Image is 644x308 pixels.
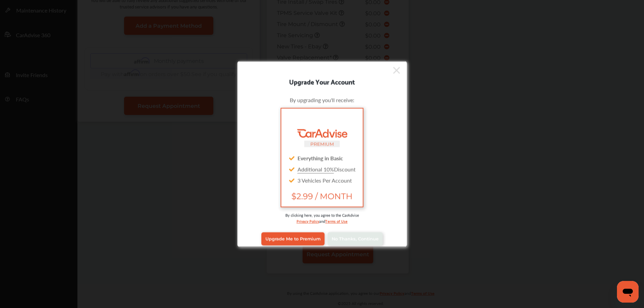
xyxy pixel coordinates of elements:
[248,212,397,231] div: By clicking here, you agree to the CarAdvise and
[310,141,334,146] small: PREMIUM
[297,154,343,162] strong: Everything in Basic
[287,191,357,201] span: $2.99 / MONTH
[238,76,407,87] div: Upgrade Your Account
[617,281,639,303] iframe: Button to launch messaging window
[328,232,383,245] a: No Thanks, Continue
[248,96,397,103] div: By upgrading you'll receive:
[332,236,379,241] span: No Thanks, Continue
[287,174,357,186] div: 3 Vehicles Per Account
[325,217,348,224] a: Terms of Use
[261,232,325,245] a: Upgrade Me to Premium
[296,217,319,224] a: Privacy Policy
[297,165,334,173] u: Additional 10%
[265,236,320,241] span: Upgrade Me to Premium
[297,165,356,173] span: Discount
